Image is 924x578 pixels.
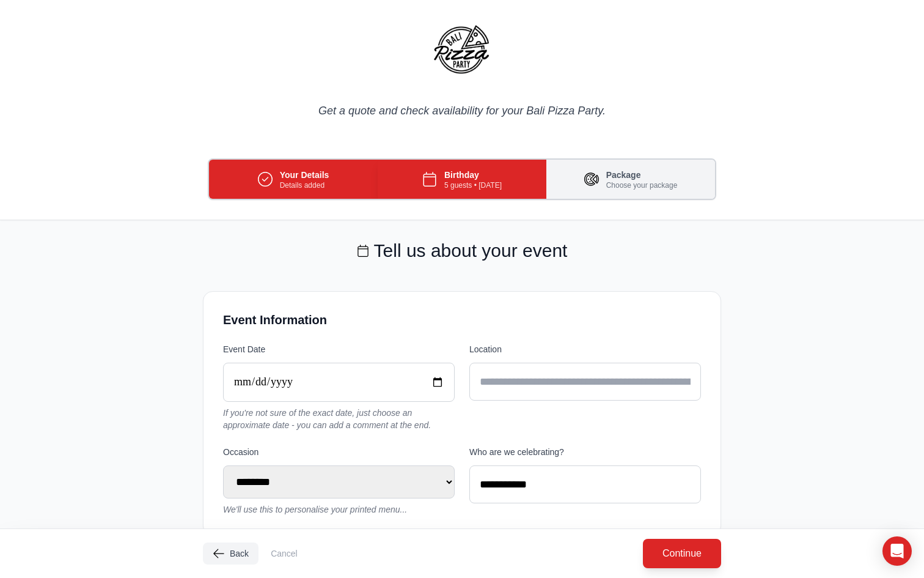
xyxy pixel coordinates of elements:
[203,240,721,262] h2: Tell us about your event
[280,181,329,190] p: Details added
[444,169,502,181] h3: Birthday
[223,343,455,355] label: Event Date
[223,446,455,458] label: Occasion
[643,539,721,568] button: Continue
[584,172,599,187] img: Pizza
[422,172,437,187] img: Calendar
[223,503,455,516] p: We'll use this to personalise your printed menu...
[433,20,491,78] img: Bali Pizza Party
[266,545,302,562] button: Cancel
[213,547,225,560] img: Arrow Left
[606,181,678,190] p: Choose your package
[223,407,455,431] p: If you're not sure of the exact date, just choose an approximate date - you can add a comment at ...
[223,311,701,328] h3: Event Information
[230,547,249,560] span: Back
[258,172,273,187] img: Check
[606,169,678,181] h3: Package
[280,169,329,181] h3: Your Details
[444,181,502,190] p: 5 guests • [DATE]
[203,543,258,565] button: Back
[357,245,369,257] img: Calendar
[469,343,701,355] label: Location
[469,446,701,458] label: Who are we celebrating?
[203,102,721,119] p: Get a quote and check availability for your Bali Pizza Party.
[882,536,912,566] div: Open Intercom Messenger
